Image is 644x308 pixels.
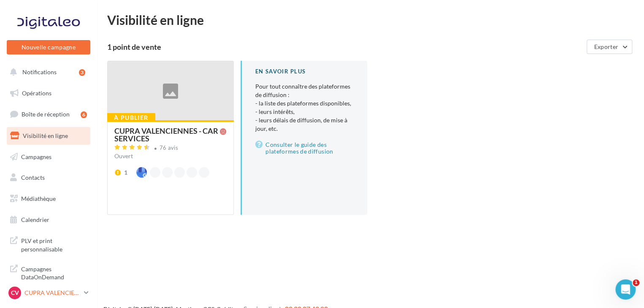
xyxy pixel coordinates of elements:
a: Calendrier [5,211,92,229]
a: Médiathèque [5,190,92,208]
span: Calendrier [21,216,49,223]
li: - leurs intérêts, [255,108,354,116]
a: Opérations [5,84,92,102]
div: 76 avis [160,145,178,151]
span: Campagnes [21,153,51,160]
div: 6 [81,111,87,118]
a: PLV et print personnalisable [5,232,92,257]
span: Boîte de réception [22,111,70,118]
span: 1 [633,279,639,286]
div: Visibilité en ligne [107,14,634,26]
li: - la liste des plateformes disponibles, [255,99,354,108]
a: Consulter le guide des plateformes de diffusion [255,140,354,157]
button: Exporter [587,40,632,54]
iframe: Intercom live chat [615,279,636,300]
div: 3 [79,69,85,76]
button: Notifications 3 [5,63,89,81]
span: PLV et print personnalisable [21,235,87,253]
a: CV CUPRA VALENCIENNES [7,285,90,301]
span: Exporter [594,43,618,50]
a: Visibilité en ligne [5,127,92,145]
button: Nouvelle campagne [7,40,90,54]
span: Contacts [21,174,45,181]
span: Médiathèque [21,195,56,202]
li: - leurs délais de diffusion, de mise à jour, etc. [255,116,354,133]
span: Opérations [22,89,51,97]
a: Contacts [5,169,92,186]
span: CV [11,289,19,297]
p: Pour tout connaître des plateformes de diffusion : [255,82,354,133]
div: CUPRA VALENCIENNES - CAR SERVICES [114,127,220,142]
a: Campagnes [5,148,92,166]
span: Ouvert [114,152,133,159]
a: Boîte de réception6 [5,105,92,123]
span: Notifications [22,68,57,76]
div: 1 [124,168,127,177]
span: Campagnes DataOnDemand [21,263,87,281]
p: CUPRA VALENCIENNES [24,289,81,297]
div: À publier [107,113,155,122]
a: 76 avis [114,143,227,154]
div: En savoir plus [255,68,354,76]
a: Campagnes DataOnDemand [5,260,92,285]
div: 1 point de vente [107,43,583,51]
span: Visibilité en ligne [23,132,68,139]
